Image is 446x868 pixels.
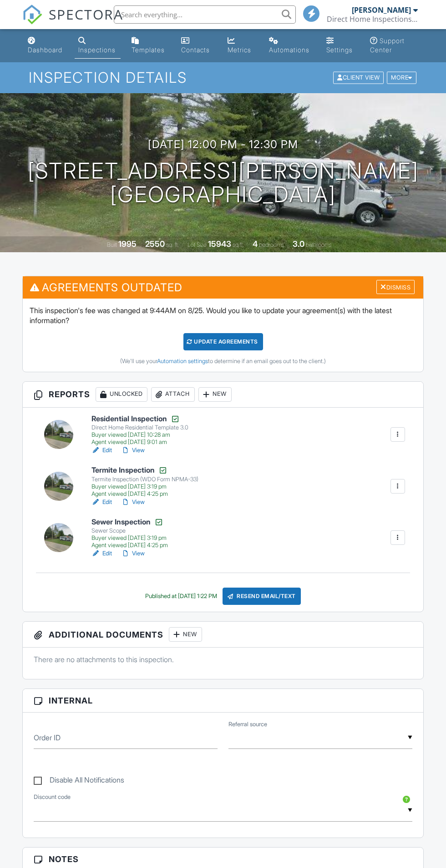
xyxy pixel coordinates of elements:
h1: [STREET_ADDRESS][PERSON_NAME] [GEOGRAPHIC_DATA] [28,159,419,207]
div: Dismiss [376,280,415,294]
div: (We'll use your to determine if an email goes out to the client.) [30,358,416,365]
a: Edit [91,498,112,507]
div: Inspections [78,46,116,54]
a: Templates [128,33,170,59]
img: The Best Home Inspection Software - Spectora [22,5,42,25]
label: Disable All Notifications [34,776,124,787]
h6: Termite Inspection [91,466,198,475]
h3: Reports [23,382,423,408]
div: Dashboard [28,46,62,54]
span: sq.ft. [233,241,244,248]
p: There are no attachments to this inspection. [34,654,412,664]
div: More [387,72,416,84]
a: Residential Inspection Direct Home Residential Template 3.0 Buyer viewed [DATE] 10:28 am Agent vi... [91,414,188,446]
div: 2550 [145,239,165,249]
a: View [121,446,145,455]
div: [PERSON_NAME] [352,5,411,15]
span: bedrooms [259,241,284,248]
h3: Additional Documents [23,622,423,648]
a: Edit [91,549,112,558]
span: sq. ft. [166,241,179,248]
div: Direct Home Residential Template 3.0 [91,424,188,431]
h3: Internal [23,689,423,713]
a: View [121,498,145,507]
a: SPECTORA [22,12,123,31]
div: Metrics [228,46,251,54]
span: Built [107,241,117,248]
div: Automations [269,46,309,54]
div: Contacts [181,46,210,54]
a: Contacts [177,33,217,59]
div: Templates [132,46,165,54]
div: Agent viewed [DATE] 4:25 pm [91,542,168,549]
div: Client View [333,72,384,84]
a: Termite Inspection Termite Inspection (WDO Form NPMA-33) Buyer viewed [DATE] 3:19 pm Agent viewed... [91,466,198,498]
div: Agent viewed [DATE] 9:01 am [91,439,188,446]
div: New [169,627,202,642]
div: Sewer Scope [91,527,168,534]
div: New [198,387,232,402]
a: Dashboard [24,33,67,59]
div: Attach [151,387,195,402]
div: Buyer viewed [DATE] 3:19 pm [91,483,198,490]
div: Unlocked [96,387,147,402]
span: bathrooms [306,241,332,248]
label: Referral source [228,720,267,728]
label: Discount code [34,793,71,801]
input: Search everything... [114,5,296,24]
span: Lot Size [188,241,207,248]
div: Resend Email/Text [223,588,301,605]
div: Update Agreements [183,333,263,350]
div: Termite Inspection (WDO Form NPMA-33) [91,476,198,483]
a: Support Center [366,33,422,59]
div: Buyer viewed [DATE] 10:28 am [91,431,188,439]
h3: [DATE] 12:00 pm - 12:30 pm [148,138,298,150]
a: Sewer Inspection Sewer Scope Buyer viewed [DATE] 3:19 pm Agent viewed [DATE] 4:25 pm [91,518,168,549]
div: This inspection's fee was changed at 9:44AM on 8/25. Would you like to update your agreement(s) w... [23,299,423,372]
a: Inspections [75,33,121,59]
div: Agent viewed [DATE] 4:25 pm [91,490,198,498]
div: 4 [253,239,258,249]
h1: Inspection Details [29,70,417,85]
a: Metrics [224,33,258,59]
a: Automations (Basic) [265,33,315,59]
a: View [121,549,145,558]
a: Client View [332,74,386,80]
a: Settings [323,33,359,59]
h3: Agreements Outdated [23,276,423,299]
div: 3.0 [293,239,304,249]
h6: Sewer Inspection [91,518,168,527]
h6: Residential Inspection [91,414,188,424]
div: 15943 [208,239,231,249]
div: Direct Home Inspections LLC [327,15,418,24]
div: Buyer viewed [DATE] 3:19 pm [91,534,168,542]
a: Automation settings [157,358,208,364]
div: Published at [DATE] 1:22 PM [145,593,217,600]
div: Support Center [370,37,405,54]
label: Order ID [34,733,61,743]
div: Settings [326,46,353,54]
a: Edit [91,446,112,455]
span: SPECTORA [49,5,123,24]
div: 1995 [118,239,137,249]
